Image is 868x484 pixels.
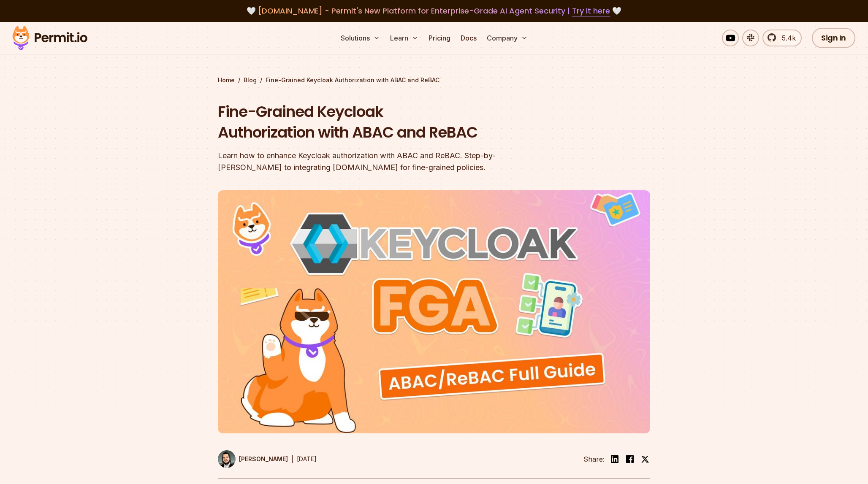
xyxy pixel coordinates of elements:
time: [DATE] [297,455,317,462]
img: Gabriel L. Manor [218,450,236,468]
a: Home [218,76,235,84]
div: Learn how to enhance Keycloak authorization with ABAC and ReBAC. Step-by-[PERSON_NAME] to integra... [218,150,542,173]
a: Docs [457,30,480,46]
li: Share: [583,454,605,464]
div: / / [218,76,650,84]
a: 5.4k [762,30,802,46]
a: Blog [244,76,257,84]
img: Fine-Grained Keycloak Authorization with ABAC and ReBAC [218,190,650,433]
img: Permit logo [8,24,91,52]
div: | [291,454,293,464]
button: Learn [387,30,422,46]
div: 🤍 🤍 [20,5,848,17]
img: facebook [625,454,635,464]
p: [PERSON_NAME] [239,455,288,463]
a: Pricing [425,30,454,46]
img: twitter [641,455,649,463]
a: Sign In [812,28,855,48]
button: Company [483,30,531,46]
img: linkedin [610,454,620,464]
span: 5.4k [777,33,796,43]
a: [PERSON_NAME] [218,450,288,468]
h1: Fine-Grained Keycloak Authorization with ABAC and ReBAC [218,101,542,143]
button: Solutions [337,30,383,46]
span: [DOMAIN_NAME] - Permit's New Platform for Enterprise-Grade AI Agent Security | [258,5,610,16]
a: Try it here [572,5,610,16]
